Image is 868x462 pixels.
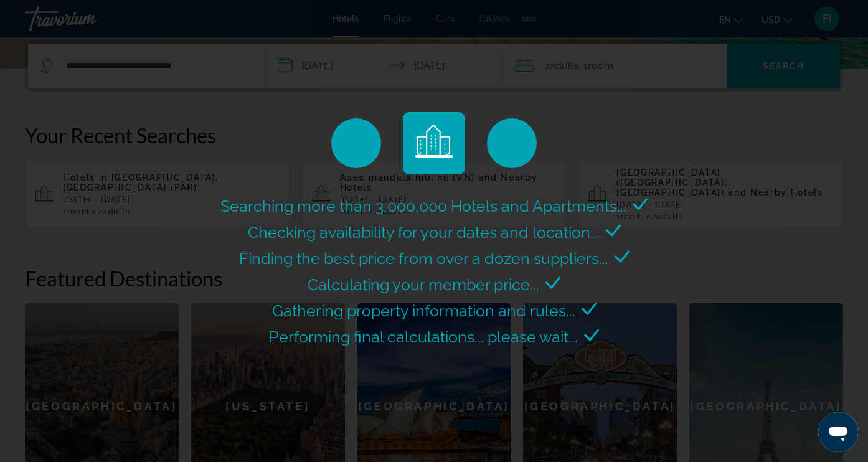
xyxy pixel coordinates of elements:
span: Checking availability for your dates and location... [248,223,600,242]
span: Performing final calculations... please wait... [269,328,578,346]
iframe: Кнопка запуска окна обмена сообщениями [818,412,858,452]
span: Finding the best price from over a dozen suppliers... [239,249,608,268]
span: Searching more than 3,000,000 Hotels and Apartments... [220,197,626,215]
span: Calculating your member price... [308,275,539,294]
span: Gathering property information and rules... [272,301,575,320]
